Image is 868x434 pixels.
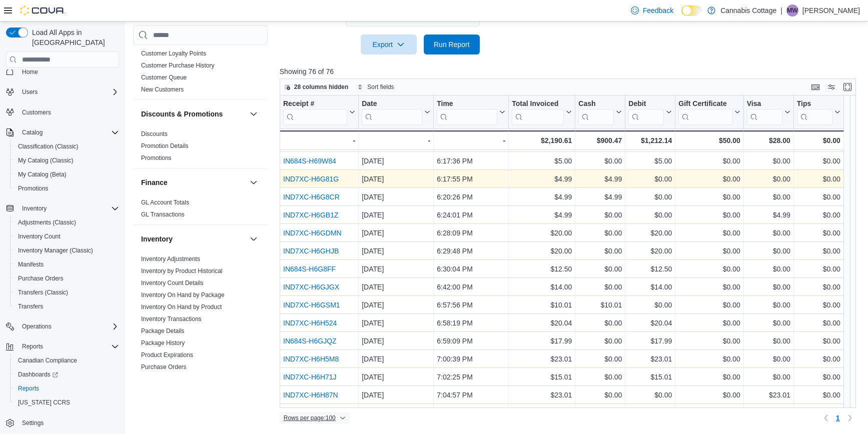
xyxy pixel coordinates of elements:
div: $20.00 [628,245,672,257]
div: - [283,134,355,146]
button: Home [2,64,123,78]
a: Inventory Manager (Classic) [14,244,97,256]
span: Purchase Orders [18,274,64,282]
button: Transfers (Classic) [10,285,123,299]
a: New Customers [141,86,184,93]
span: GL Account Totals [141,198,189,206]
a: Dashboards [14,368,62,380]
button: Operations [2,319,123,333]
button: Inventory [18,202,51,214]
span: Run Report [434,39,470,49]
span: [US_STATE] CCRS [18,398,70,406]
button: Transfers [10,299,123,313]
span: Manifests [14,258,119,270]
span: Package Details [141,327,185,335]
span: Promotions [14,182,119,194]
span: Inventory Transactions [141,315,202,323]
div: 6:28:09 PM [437,227,505,239]
div: [DATE] [362,281,430,293]
div: Finance [133,196,268,224]
button: Inventory Manager (Classic) [10,243,123,257]
span: My Catalog (Beta) [18,170,67,178]
div: Total Invoiced [512,99,564,109]
div: 6:24:01 PM [437,209,505,221]
a: Manifests [14,258,48,270]
button: Gift Certificate [678,99,740,125]
button: Classification (Classic) [10,139,123,153]
div: $28.00 [747,134,790,146]
p: | [780,4,782,16]
a: Inventory Count [14,230,65,242]
div: $0.00 [797,209,840,221]
a: Inventory Adjustments [141,255,200,262]
a: IND7XC-H6H87N [283,391,338,399]
button: Inventory [248,233,260,245]
button: Debit [628,99,672,125]
div: $10.01 [578,299,622,311]
div: $0.00 [578,263,622,275]
div: $14.00 [512,281,572,293]
h3: Inventory [141,234,173,244]
button: 28 columns hidden [280,81,353,93]
div: $0.00 [678,299,740,311]
span: Transfers (Classic) [14,286,119,298]
div: Time [437,99,497,109]
span: Catalog [18,126,119,138]
button: Catalog [18,126,47,138]
span: Feedback [643,5,673,15]
span: Classification (Classic) [18,142,79,150]
div: Visa [747,99,782,125]
a: Package History [141,339,185,346]
div: $0.00 [578,281,622,293]
span: Reports [14,382,119,394]
span: Settings [18,416,119,429]
span: Operations [22,322,52,330]
div: $0.00 [678,281,740,293]
a: Feedback [627,0,677,20]
span: Dashboards [14,368,119,380]
a: IND7XC-H6H5M8 [283,355,339,363]
a: Promotions [14,182,53,194]
button: Canadian Compliance [10,353,123,367]
div: Tips [797,99,832,109]
a: GL Account Totals [141,199,189,206]
button: Keyboard shortcuts [809,81,821,93]
a: IN684S-H6G8FF [283,265,336,273]
a: Canadian Compliance [14,354,81,366]
button: Adjustments (Classic) [10,215,123,229]
a: Home [18,66,42,78]
a: Inventory On Hand by Product [141,303,222,310]
a: Transfers [14,300,47,312]
button: Sort fields [353,81,398,93]
div: $0.00 [678,191,740,203]
span: Inventory [22,204,47,212]
button: Time [437,99,505,125]
div: $4.99 [578,191,622,203]
span: Users [22,88,38,96]
div: $4.99 [747,209,790,221]
span: Inventory Manager (Classic) [18,246,93,254]
a: Promotions [141,154,172,161]
div: Gift Certificate [678,99,732,125]
a: IND7XC-H6G81G [283,175,339,183]
button: Inventory [141,234,246,244]
div: $0.00 [678,317,740,329]
div: $0.00 [747,317,790,329]
div: $0.00 [797,173,840,185]
div: Date [362,99,422,125]
div: $0.00 [628,209,672,221]
input: Dark Mode [681,5,702,16]
span: Purchase Orders [14,272,119,284]
div: $0.00 [628,173,672,185]
span: Home [22,68,38,76]
span: Inventory [18,202,119,214]
button: Users [18,86,42,98]
a: GL Transactions [141,211,185,218]
button: Finance [248,176,260,188]
a: Customer Loyalty Points [141,50,206,57]
span: Reports [22,342,43,350]
button: Inventory Count [10,229,123,243]
div: $0.00 [578,227,622,239]
div: $0.00 [747,299,790,311]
